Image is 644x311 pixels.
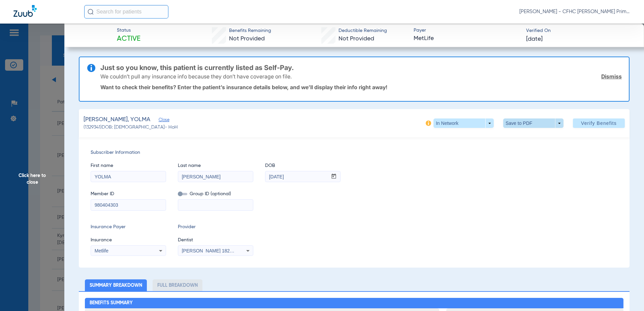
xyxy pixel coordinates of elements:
[265,162,341,169] span: DOB
[503,118,563,128] button: Save to PDF
[84,124,178,131] span: (1329341) DOB: [DEMOGRAPHIC_DATA] - HoH
[117,27,140,34] span: Status
[100,64,622,71] h3: Just so you know, this patient is currently listed as Self-Pay.
[117,34,140,44] span: Active
[84,115,150,124] span: [PERSON_NAME], YOLMA
[519,8,631,15] span: [PERSON_NAME] - CFHC [PERSON_NAME] Primary Care Dental
[153,279,202,291] li: Full Breakdown
[601,73,622,80] a: Dismiss
[13,5,37,17] img: Zuub Logo
[88,9,94,15] img: Search Icon
[100,73,292,80] p: We couldn’t pull any insurance info because they don’t have coverage on file.
[178,191,253,198] span: Group ID (optional)
[87,64,95,72] img: info-icon
[85,279,147,291] li: Summary Breakdown
[91,223,166,231] span: Insurance Payer
[100,84,622,91] p: Want to check their benefits? Enter the patient’s insurance details below, and we’ll display thei...
[433,118,494,128] button: In Network
[84,5,168,19] input: Search for patients
[91,162,166,169] span: First name
[327,171,341,182] button: Open calendar
[526,35,543,43] span: [DATE]
[414,27,520,34] span: Payer
[229,36,265,42] span: Not Provided
[229,27,271,34] span: Benefits Remaining
[178,162,253,169] span: Last name
[95,248,108,253] span: Metlife
[178,223,253,231] span: Provider
[526,27,633,34] span: Verified On
[339,36,374,42] span: Not Provided
[581,120,617,126] span: Verify Benefits
[159,117,165,124] span: Close
[414,34,520,43] span: MetLife
[85,298,624,309] h2: Benefits Summary
[182,248,248,253] span: [PERSON_NAME] 1821650375
[426,120,431,126] img: info-icon
[573,118,625,128] button: Verify Benefits
[610,279,644,311] iframe: Chat Widget
[91,191,166,198] span: Member ID
[178,237,253,244] span: Dentist
[91,237,166,244] span: Insurance
[91,149,618,156] span: Subscriber Information
[339,27,387,34] span: Deductible Remaining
